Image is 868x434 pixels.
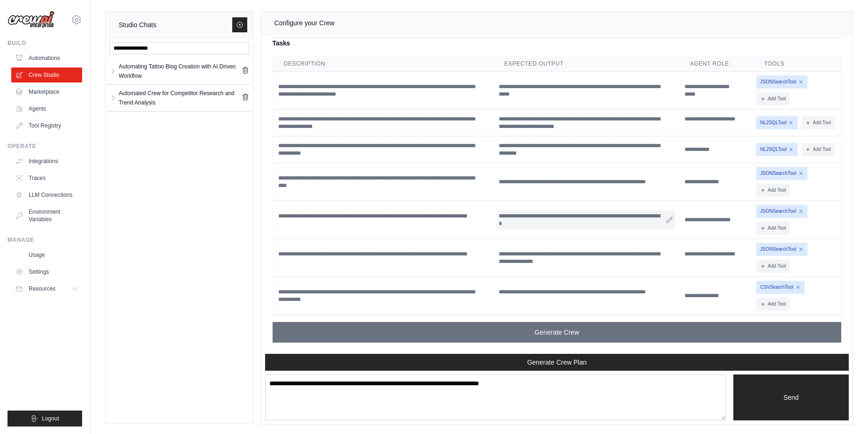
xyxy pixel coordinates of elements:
th: Description [273,56,493,72]
a: Marketplace [11,84,82,99]
span: JSONSearchTool [756,75,807,89]
span: Generate Crew [534,328,579,337]
th: Agent Role [679,56,753,72]
button: Generate Crew Plan [265,354,849,371]
a: Automated Crew for Competitor Research and Trend Analysis [117,89,242,107]
span: JSONSearchTool [756,243,807,256]
button: Generate Crew [273,322,841,343]
a: Agents [11,101,82,116]
button: Add Tool [756,92,790,105]
a: Environment Variables [11,204,82,227]
div: Automating Tattoo Blog Creation with AI Driven Workflow [119,62,242,81]
button: Add Tool [756,298,790,311]
div: Automated Crew for Competitor Research and Trend Analysis [119,89,242,107]
span: NL2SQLTool [756,116,798,129]
a: Automating Tattoo Blog Creation with AI Driven Workflow [117,62,242,81]
button: Resources [11,281,82,296]
a: Automations [11,51,82,66]
button: Add Tool [756,184,790,197]
a: Integrations [11,154,82,169]
button: Send [733,374,849,420]
span: Logout [42,415,59,422]
a: Traces [11,171,82,186]
span: CSVSearchTool [756,281,805,294]
button: Logout [8,411,82,427]
a: Settings [11,264,82,279]
span: Resources [29,285,55,292]
button: Add Tool [756,222,790,235]
div: Studio Chats [119,19,156,30]
a: Crew Studio [11,67,82,82]
div: Manage [8,236,82,244]
button: Add Tool [801,143,835,156]
button: Add Tool [801,116,835,129]
h4: Tasks [273,37,841,49]
div: Build [8,39,82,47]
th: Tools [753,56,841,72]
span: JSONSearchTool [756,167,807,180]
th: Expected Output [493,56,679,72]
button: Add Tool [756,260,790,273]
span: NL2SQLTool [756,143,798,156]
div: Configure your Crew [274,17,335,29]
a: LLM Connections [11,187,82,202]
div: Operate [8,142,82,150]
a: Usage [11,247,82,262]
span: JSONSearchTool [756,205,807,218]
img: Logo [8,11,54,29]
a: Tool Registry [11,118,82,133]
